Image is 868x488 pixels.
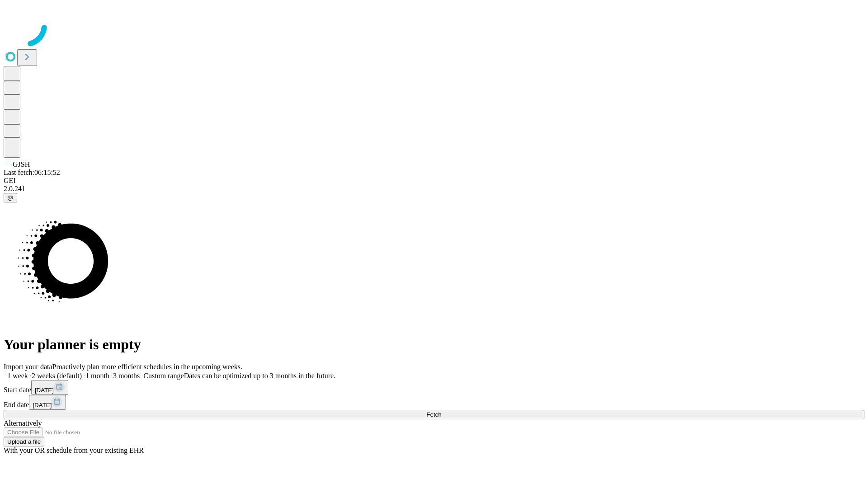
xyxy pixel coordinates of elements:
[143,372,184,380] span: Custom range
[4,169,60,176] span: Last fetch: 06:15:52
[4,395,864,410] div: End date
[31,380,68,395] button: [DATE]
[4,185,864,193] div: 2.0.241
[4,419,42,427] span: Alternatively
[32,372,82,380] span: 2 weeks (default)
[35,387,54,394] span: [DATE]
[13,160,30,168] span: GJSH
[4,336,864,353] h1: Your planner is empty
[426,411,441,418] span: Fetch
[4,410,864,419] button: Fetch
[7,372,28,380] span: 1 week
[4,363,52,371] span: Import your data
[4,177,864,185] div: GEI
[4,446,144,454] span: With your OR schedule from your existing EHR
[4,193,17,202] button: @
[4,380,864,395] div: Start date
[29,395,66,410] button: [DATE]
[52,363,242,371] span: Proactively plan more efficient schedules in the upcoming weeks.
[33,402,52,408] span: [DATE]
[113,372,140,380] span: 3 months
[85,372,109,380] span: 1 month
[7,194,14,201] span: @
[184,372,335,380] span: Dates can be optimized up to 3 months in the future.
[4,437,44,446] button: Upload a file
